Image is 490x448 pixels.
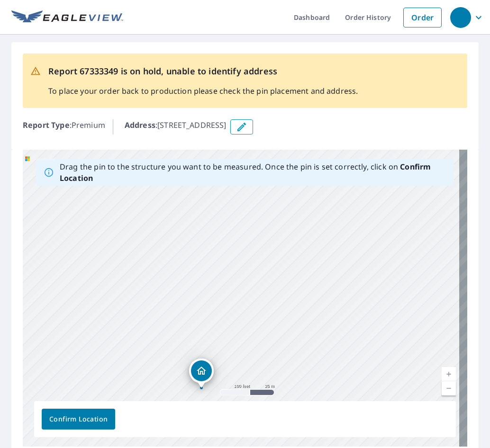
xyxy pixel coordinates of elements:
[403,8,442,27] a: Order
[23,119,105,134] p: : Premium
[49,413,108,425] span: Confirm Location
[442,367,456,381] a: Current Level 18, Zoom In
[60,161,446,184] p: Drag the pin to the structure you want to be measured. Once the pin is set correctly, click on
[442,381,456,395] a: Current Level 18, Zoom Out
[125,119,227,134] p: : [STREET_ADDRESS]
[23,120,70,130] b: Report Type
[48,65,358,78] p: Report 67333349 is on hold, unable to identify address
[189,358,214,388] div: Dropped pin, building 1, Residential property, 2929 E Main St Lot 243 Mesa, AZ 85213
[125,120,155,130] b: Address
[42,409,115,430] button: Confirm Location
[11,10,123,25] img: EV Logo
[48,85,358,97] p: To place your order back to production please check the pin placement and address.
